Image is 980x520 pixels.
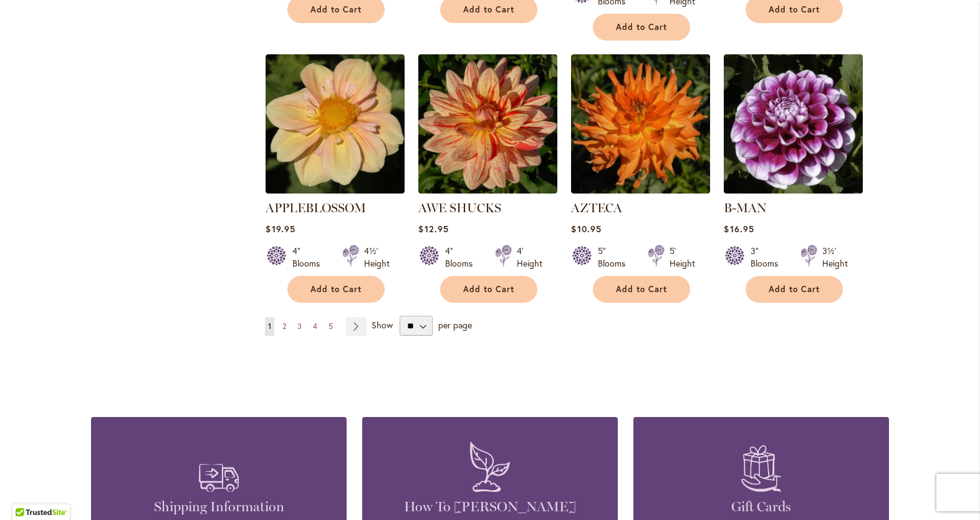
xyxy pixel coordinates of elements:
a: AWE SHUCKS [418,184,557,196]
iframe: Launch Accessibility Center [9,476,44,511]
span: $12.95 [418,223,448,235]
a: AZTECA [571,184,710,196]
span: 5 [329,321,333,331]
a: 3 [294,317,305,336]
div: 4' Height [517,245,542,270]
span: Add to Cart [616,22,667,32]
a: B-MAN [724,200,767,215]
h4: Shipping Information [110,498,328,516]
span: Add to Cart [616,284,667,295]
h4: Gift Cards [652,498,870,516]
span: 2 [282,321,286,331]
span: 4 [313,321,317,331]
button: Add to Cart [440,276,537,303]
div: 5' Height [670,245,695,270]
div: 4" Blooms [445,245,480,270]
div: 3" Blooms [751,245,785,270]
img: B-MAN [724,54,863,194]
button: Add to Cart [287,276,385,303]
a: APPLEBLOSSOM [266,184,405,196]
button: Add to Cart [746,276,843,303]
span: Add to Cart [769,284,820,295]
a: 5 [325,317,336,336]
a: B-MAN [724,184,863,196]
a: 2 [279,317,289,336]
span: 1 [268,321,271,331]
a: APPLEBLOSSOM [266,200,366,215]
button: Add to Cart [593,14,690,41]
div: 5" Blooms [598,245,633,270]
span: $10.95 [571,223,601,235]
span: $19.95 [266,223,295,235]
img: AZTECA [571,54,710,194]
a: AZTECA [571,200,622,215]
span: Add to Cart [463,284,514,295]
span: $16.95 [724,223,754,235]
span: Add to Cart [463,4,514,15]
span: 3 [297,321,302,331]
span: per page [438,319,472,331]
div: 4" Blooms [292,245,327,270]
button: Add to Cart [593,276,690,303]
span: Add to Cart [769,4,820,15]
img: AWE SHUCKS [418,54,557,194]
span: Add to Cart [310,4,362,15]
img: APPLEBLOSSOM [266,54,405,194]
a: 4 [310,317,320,336]
div: 4½' Height [364,245,390,270]
a: AWE SHUCKS [418,200,501,215]
h4: How To [PERSON_NAME] [381,498,599,516]
div: 3½' Height [822,245,848,270]
span: Show [372,319,393,331]
span: Add to Cart [310,284,362,295]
